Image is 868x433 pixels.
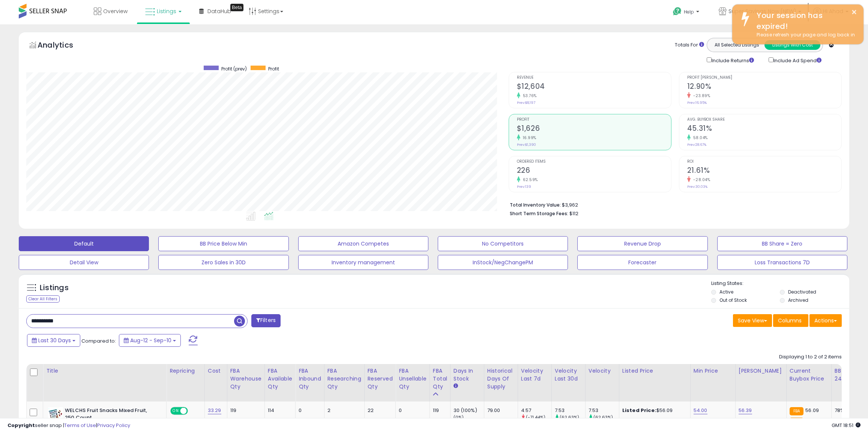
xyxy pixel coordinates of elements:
[103,7,128,15] span: Overview
[48,407,63,422] img: 41SLuP7bnQL._SL40_.jpg
[517,124,671,134] h2: $1,626
[763,56,833,64] div: Include Ad Spend
[119,334,181,347] button: Aug-12 - Sep-10
[779,354,842,361] div: Displaying 1 to 2 of 2 items
[751,10,858,31] div: Your session has expired!
[739,407,752,414] a: 56.39
[778,317,802,324] span: Columns
[709,40,765,50] button: All Selected Listings
[230,407,259,414] div: 119
[171,408,180,414] span: ON
[555,407,585,414] div: 7.53
[687,82,841,92] h2: 12.90%
[517,118,671,122] span: Profit
[517,82,671,92] h2: $12,604
[268,367,292,391] div: FBA Available Qty
[673,7,682,16] i: Get Help
[19,255,149,270] button: Detail View
[97,422,130,429] a: Privacy Policy
[622,367,687,375] div: Listed Price
[170,367,201,375] div: Repricing
[717,236,847,251] button: BB Share = Zero
[19,236,149,251] button: Default
[454,367,481,383] div: Days In Stock
[701,56,763,64] div: Include Returns
[520,135,536,141] small: 16.99%
[589,367,616,375] div: Velocity
[687,124,841,134] h2: 45.31%
[851,7,857,17] button: ×
[517,184,531,189] small: Prev: 139
[739,367,783,375] div: [PERSON_NAME]
[560,414,579,420] small: (62.63%)
[38,337,71,344] span: Last 30 Days
[327,367,361,391] div: FBA Researching Qty
[81,337,116,345] span: Compared to:
[40,283,69,293] h5: Listings
[622,407,656,414] b: Listed Price:
[684,9,694,15] span: Help
[158,255,288,270] button: Zero Sales in 30D
[691,177,710,183] small: -28.04%
[454,414,464,420] small: (0%)
[521,367,548,383] div: Velocity Last 7d
[520,93,537,99] small: 53.76%
[622,417,664,424] b: Business Price:
[751,31,858,39] div: Please refresh your page and log back in
[299,367,321,391] div: FBA inbound Qty
[368,407,390,414] div: 22
[521,407,551,414] div: 4.57
[454,383,458,390] small: Days In Stock.
[510,202,561,208] b: Total Inventory Value:
[577,236,707,251] button: Revenue Drop
[26,295,60,303] div: Clear All Filters
[298,255,428,270] button: Inventory management
[517,166,671,176] h2: 226
[208,367,224,375] div: Cost
[454,407,484,414] div: 30 (100%)
[687,142,706,147] small: Prev: 28.67%
[27,334,80,347] button: Last 30 Days
[687,184,707,189] small: Prev: 30.03%
[187,408,199,414] span: OFF
[299,407,318,414] div: 0
[517,142,536,147] small: Prev: $1,390
[667,1,707,24] a: Help
[589,407,619,414] div: 7.53
[487,407,512,414] div: 79.00
[790,407,803,415] small: FBA
[805,417,818,424] span: 56.14
[327,407,359,414] div: 2
[719,289,733,295] label: Active
[717,255,847,270] button: Loss Transactions 7D
[157,7,176,15] span: Listings
[687,118,841,122] span: Avg. Buybox Share
[577,255,707,270] button: Forecaster
[788,289,816,295] label: Deactivated
[517,100,535,105] small: Prev: $8,197
[221,66,247,72] span: Profit (prev)
[788,297,808,303] label: Archived
[298,236,428,251] button: Amazon Competes
[622,407,685,414] div: $56.09
[268,66,279,72] span: Profit
[208,407,221,414] a: 33.29
[805,407,819,414] span: 56.09
[719,297,747,303] label: Out of Stock
[809,314,842,327] button: Actions
[675,42,704,49] div: Totals For
[64,422,96,429] a: Terms of Use
[555,367,582,383] div: Velocity Last 30d
[433,367,447,391] div: FBA Total Qty
[764,40,820,50] button: Listings With Cost
[835,367,862,383] div: BB Share 24h.
[520,177,538,183] small: 62.59%
[694,407,707,414] a: 54.00
[773,314,808,327] button: Columns
[487,367,515,391] div: Historical Days Of Supply
[687,160,841,164] span: ROI
[687,166,841,176] h2: 21.61%
[251,314,281,327] button: Filters
[687,100,707,105] small: Prev: 16.95%
[517,160,671,164] span: Ordered Items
